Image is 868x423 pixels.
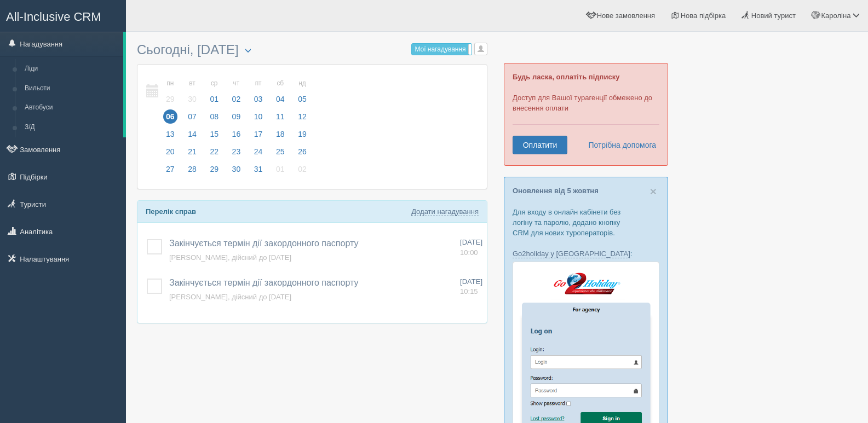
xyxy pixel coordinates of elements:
[251,109,266,124] span: 10
[248,111,269,128] a: 10
[169,239,358,248] a: Закінчується термін дії закордонного паспорту
[292,73,310,111] a: нд 05
[207,127,221,141] span: 15
[251,79,266,88] small: пт
[204,146,225,163] a: 22
[163,144,177,159] span: 20
[751,11,796,20] span: Новий турист
[163,92,177,106] span: 29
[1,1,125,31] a: All-Inclusive CRM
[20,79,123,98] a: Вильоти
[273,127,288,141] span: 18
[415,45,465,53] span: Мої нагадування
[182,111,203,128] a: 07
[229,79,244,88] small: чт
[207,109,221,124] span: 08
[160,128,181,146] a: 13
[650,186,657,197] button: Close
[513,250,630,258] a: Go2holiday у [GEOGRAPHIC_DATA]
[146,207,196,216] b: Перелік справ
[185,79,199,88] small: вт
[226,163,247,181] a: 30
[513,248,659,259] p: :
[229,162,244,176] span: 30
[295,109,309,124] span: 12
[248,128,269,146] a: 17
[137,43,487,59] h3: Сьогодні, [DATE]
[163,109,177,124] span: 06
[185,109,199,124] span: 07
[204,163,225,181] a: 29
[207,162,221,176] span: 29
[226,111,247,128] a: 09
[821,11,851,20] span: Кароліна
[204,128,225,146] a: 15
[273,144,288,159] span: 25
[169,293,291,301] a: [PERSON_NAME], дійсний до [DATE]
[251,92,266,106] span: 03
[270,73,291,111] a: сб 04
[292,163,310,181] a: 02
[226,146,247,163] a: 23
[163,79,177,88] small: пн
[182,73,203,111] a: вт 30
[295,79,309,88] small: нд
[460,248,478,257] span: 10:00
[229,127,244,141] span: 16
[163,127,177,141] span: 13
[20,59,123,79] a: Ліди
[292,128,310,146] a: 19
[20,98,123,118] a: Автобуси
[681,11,726,20] span: Нова підбірка
[229,92,244,106] span: 02
[513,136,567,154] a: Оплатити
[204,73,225,111] a: ср 01
[270,146,291,163] a: 25
[185,144,199,159] span: 21
[460,238,482,246] span: [DATE]
[411,207,479,216] a: Додати нагадування
[185,162,199,176] span: 28
[295,127,309,141] span: 19
[513,73,619,81] b: Будь ласка, оплатіть підписку
[160,111,181,128] a: 06
[295,92,309,106] span: 05
[248,163,269,181] a: 31
[182,146,203,163] a: 21
[229,144,244,159] span: 23
[169,253,291,262] a: [PERSON_NAME], дійсний до [DATE]
[226,73,247,111] a: чт 02
[169,278,358,287] a: Закінчується термін дії закордонного паспорту
[20,118,123,137] a: З/Д
[460,277,482,286] span: [DATE]
[251,127,266,141] span: 17
[163,162,177,176] span: 27
[460,237,482,258] a: [DATE] 10:00
[229,109,244,124] span: 09
[204,111,225,128] a: 08
[292,111,310,128] a: 12
[273,79,288,88] small: сб
[251,162,266,176] span: 31
[182,128,203,146] a: 14
[270,128,291,146] a: 18
[207,79,221,88] small: ср
[185,92,199,106] span: 30
[251,144,266,159] span: 24
[273,162,288,176] span: 01
[597,11,655,20] span: Нове замовлення
[513,207,659,238] p: Для входу в онлайн кабінети без логіну та паролю, додано кнопку CRM для нових туроператорів.
[248,146,269,163] a: 24
[504,63,668,166] div: Доступ для Вашої турагенції обмежено до внесення оплати
[273,109,288,124] span: 11
[207,144,221,159] span: 22
[513,187,599,195] a: Оновлення від 5 жовтня
[581,136,657,154] a: Потрібна допомога
[160,163,181,181] a: 27
[248,73,269,111] a: пт 03
[295,162,309,176] span: 02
